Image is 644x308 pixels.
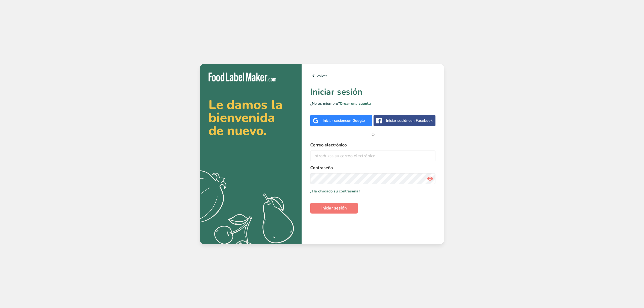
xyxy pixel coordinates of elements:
span: Iniciar sesión [321,205,347,211]
img: Food Label Maker [209,73,276,81]
label: Correo electrónico [310,142,435,148]
button: Iniciar sesión [310,203,358,214]
span: con Google [345,118,365,123]
a: Crear una cuenta [340,101,371,106]
a: ¿Ha olvidado su contraseña? [310,188,360,194]
div: Iniciar sesión [386,118,432,123]
label: Contraseña [310,165,435,171]
span: O [365,126,381,143]
p: ¿No es miembro? [310,101,435,106]
input: Introduzca su correo electrónico [310,150,435,161]
h1: Iniciar sesión [310,86,435,99]
a: volver [310,73,435,79]
h2: Le damos la bienvenida de nuevo. [209,98,293,137]
span: con Facebook [408,118,432,123]
div: Iniciar sesión [323,118,365,123]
